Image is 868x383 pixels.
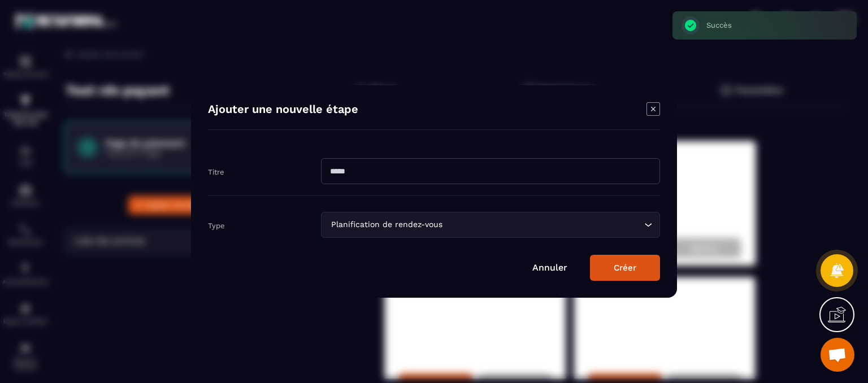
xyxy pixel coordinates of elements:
div: Search for option [321,212,660,238]
input: Search for option [445,219,641,231]
button: Créer [590,255,660,281]
span: Planification de rendez-vous [328,219,445,231]
label: Type [208,221,225,230]
h4: Ajouter une nouvelle étape [208,102,358,118]
a: Ouvrir le chat [821,338,854,372]
a: Annuler [532,262,567,273]
label: Titre [208,168,224,176]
